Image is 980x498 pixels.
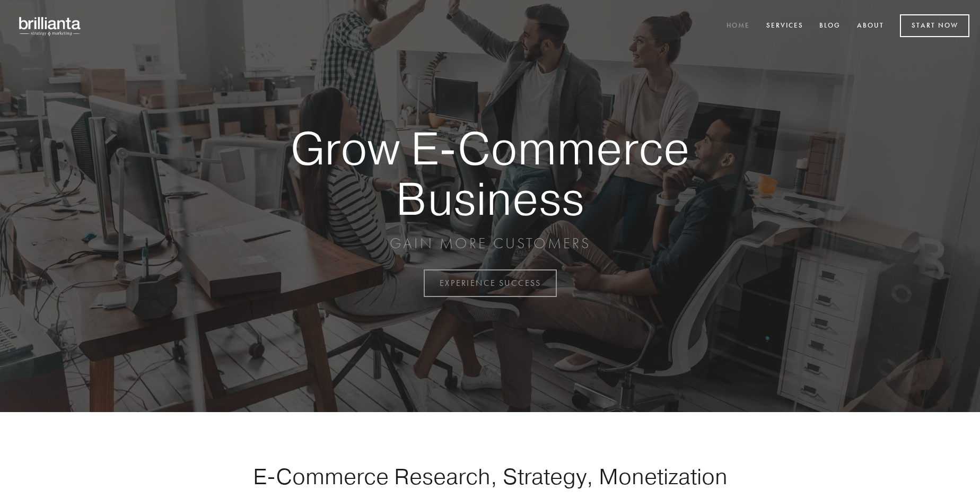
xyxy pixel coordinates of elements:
a: Blog [812,18,847,35]
a: About [850,18,891,35]
strong: Grow E-Commerce Business [253,123,727,223]
a: Home [720,18,757,35]
p: GAIN MORE CUSTOMERS [253,234,727,253]
a: EXPERIENCE SUCCESS [424,269,557,297]
h1: E-Commerce Research, Strategy, Monetization [220,463,760,490]
a: Start Now [900,14,969,37]
a: Services [759,18,810,35]
img: brillianta - research, strategy, marketing [11,11,90,41]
